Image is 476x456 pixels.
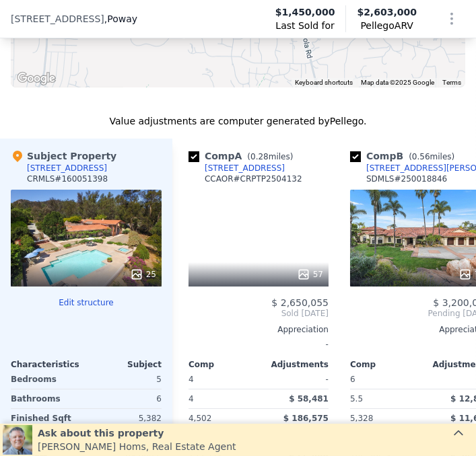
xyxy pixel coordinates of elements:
[11,149,116,163] div: Subject Property
[350,389,417,408] div: 5.5
[189,149,298,163] div: Comp A
[11,409,83,428] div: Finished Sqft
[189,163,285,174] a: [STREET_ADDRESS]
[357,19,417,32] span: Pellego ARV
[130,268,156,281] div: 25
[3,425,32,455] img: Joe Homs
[357,7,417,17] span: $2,603,000
[189,359,259,370] div: Comp
[275,5,335,19] span: $1,450,000
[261,370,329,389] div: -
[14,70,59,87] img: Google
[205,163,285,174] div: [STREET_ADDRESS]
[189,324,329,335] div: Appreciation
[205,174,302,184] div: CCAOR # CRPTP2504132
[14,70,59,87] a: Open this area in Google Maps (opens a new window)
[350,149,460,163] div: Comp B
[275,19,335,32] span: Last Sold for
[366,174,447,184] div: SDMLS # 250018846
[189,414,211,423] span: 4,502
[297,268,323,281] div: 57
[104,12,137,26] span: , Poway
[11,389,83,408] div: Bathrooms
[350,375,355,384] span: 6
[11,370,83,389] div: Bedrooms
[89,409,162,428] div: 5,382
[38,440,236,453] div: [PERSON_NAME] Homs , Real Estate Agent
[89,389,162,408] div: 6
[189,335,329,354] div: -
[361,79,434,86] span: Map data ©2025 Google
[11,297,162,308] button: Edit structure
[350,414,373,423] span: 5,328
[350,359,420,370] div: Comp
[11,359,86,370] div: Characteristics
[295,78,353,87] button: Keyboard shortcuts
[259,359,329,370] div: Adjustments
[86,359,162,370] div: Subject
[89,370,162,389] div: 5
[27,163,107,174] div: [STREET_ADDRESS]
[38,426,236,440] div: Ask about this property
[189,375,194,384] span: 4
[11,12,104,26] span: [STREET_ADDRESS]
[189,389,256,408] div: 4
[189,308,329,319] span: Sold [DATE]
[412,152,430,161] span: 0.56
[250,152,269,161] span: 0.28
[438,5,465,32] button: Show Options
[242,152,298,161] span: ( miles)
[283,414,329,423] span: $ 186,575
[271,297,329,308] span: $ 2,650,055
[403,152,460,161] span: ( miles)
[442,79,461,86] a: Terms (opens in new tab)
[27,174,108,184] div: CRMLS # 160051398
[289,394,329,404] span: $ 58,481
